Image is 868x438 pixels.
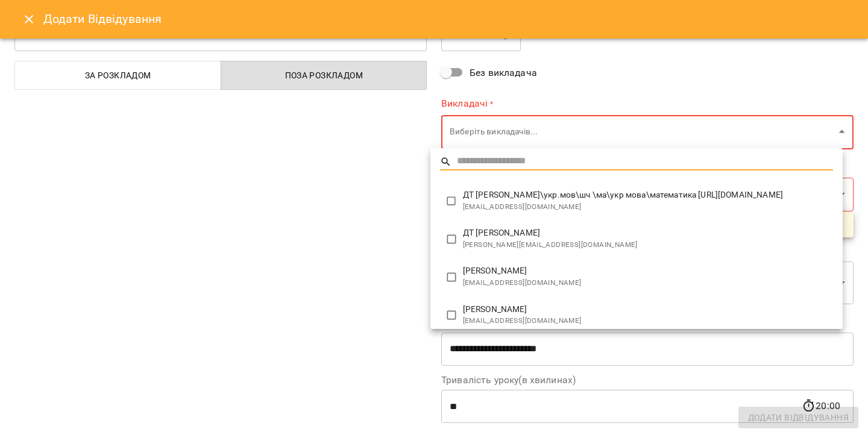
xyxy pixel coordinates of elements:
[463,265,833,277] span: [PERSON_NAME]
[463,227,833,239] span: ДТ [PERSON_NAME]
[463,277,833,289] span: [EMAIL_ADDRESS][DOMAIN_NAME]
[463,304,833,316] span: [PERSON_NAME]
[463,189,833,201] span: ДТ [PERSON_NAME]\укр.мов\шч \ма\укр мова\математика [URL][DOMAIN_NAME]
[463,201,833,213] span: [EMAIL_ADDRESS][DOMAIN_NAME]
[463,239,833,251] span: [PERSON_NAME][EMAIL_ADDRESS][DOMAIN_NAME]
[463,315,833,327] span: [EMAIL_ADDRESS][DOMAIN_NAME]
